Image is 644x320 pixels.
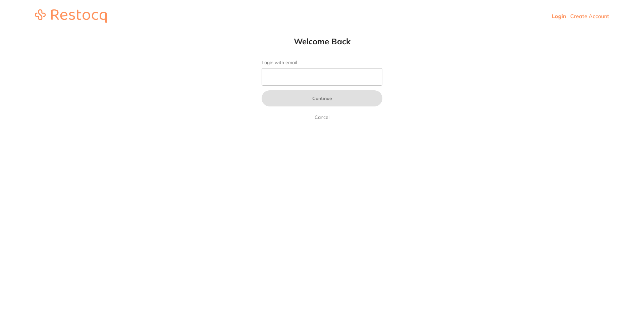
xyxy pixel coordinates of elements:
[313,113,331,121] a: Cancel
[262,60,382,65] label: Login with email
[570,13,609,19] a: Create Account
[262,90,382,106] button: Continue
[35,9,107,23] img: restocq_logo.svg
[552,13,566,19] a: Login
[248,36,396,46] h1: Welcome Back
